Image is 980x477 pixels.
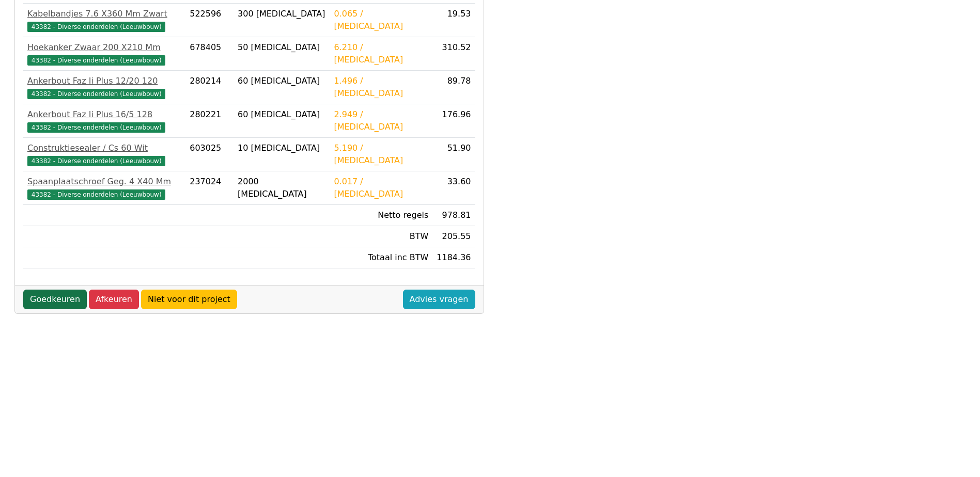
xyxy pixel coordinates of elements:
[27,108,181,121] div: Ankerbout Faz Ii Plus 16/5 128
[432,4,475,37] td: 19.53
[334,75,428,100] div: 1.496 / [MEDICAL_DATA]
[185,37,234,71] td: 678405
[27,176,181,200] a: Spaanplaatschroef Geg. 4 X40 Mm43382 - Diverse onderdelen (Leeuwbouw)
[27,176,181,188] div: Spaanplaatschroef Geg. 4 X40 Mm
[89,290,139,309] a: Afkeuren
[334,176,428,200] div: 0.017 / [MEDICAL_DATA]
[27,142,181,154] div: Construktiesealer / Cs 60 Wit
[185,71,234,104] td: 280214
[432,71,475,104] td: 89.78
[432,205,475,226] td: 978.81
[27,89,165,99] span: 43382 - Diverse onderdelen (Leeuwbouw)
[27,22,165,32] span: 43382 - Diverse onderdelen (Leeuwbouw)
[27,55,165,66] span: 43382 - Diverse onderdelen (Leeuwbouw)
[432,37,475,71] td: 310.52
[238,108,325,121] div: 60 [MEDICAL_DATA]
[238,176,325,200] div: 2000 [MEDICAL_DATA]
[330,205,432,226] td: Netto regels
[238,8,325,20] div: 300 [MEDICAL_DATA]
[23,290,87,309] a: Goedkeuren
[334,108,428,133] div: 2.949 / [MEDICAL_DATA]
[27,142,181,167] a: Construktiesealer / Cs 60 Wit43382 - Diverse onderdelen (Leeuwbouw)
[27,75,181,100] a: Ankerbout Faz Ii Plus 12/20 12043382 - Diverse onderdelen (Leeuwbouw)
[238,41,325,54] div: 50 [MEDICAL_DATA]
[185,171,234,205] td: 237024
[432,104,475,138] td: 176.96
[141,290,237,309] a: Niet voor dit project
[432,226,475,247] td: 205.55
[432,171,475,205] td: 33.60
[27,108,181,133] a: Ankerbout Faz Ii Plus 16/5 12843382 - Diverse onderdelen (Leeuwbouw)
[238,75,325,87] div: 60 [MEDICAL_DATA]
[334,142,428,167] div: 5.190 / [MEDICAL_DATA]
[185,4,234,37] td: 522596
[238,142,325,154] div: 10 [MEDICAL_DATA]
[330,247,432,268] td: Totaal inc BTW
[27,122,165,133] span: 43382 - Diverse onderdelen (Leeuwbouw)
[27,75,181,87] div: Ankerbout Faz Ii Plus 12/20 120
[27,8,181,33] a: Kabelbandjes 7.6 X360 Mm Zwart43382 - Diverse onderdelen (Leeuwbouw)
[330,226,432,247] td: BTW
[27,156,165,166] span: 43382 - Diverse onderdelen (Leeuwbouw)
[334,8,428,33] div: 0.065 / [MEDICAL_DATA]
[27,8,181,20] div: Kabelbandjes 7.6 X360 Mm Zwart
[403,290,475,309] a: Advies vragen
[27,41,181,66] a: Hoekanker Zwaar 200 X210 Mm43382 - Diverse onderdelen (Leeuwbouw)
[185,104,234,138] td: 280221
[432,138,475,171] td: 51.90
[334,41,428,66] div: 6.210 / [MEDICAL_DATA]
[27,189,165,200] span: 43382 - Diverse onderdelen (Leeuwbouw)
[185,138,234,171] td: 603025
[27,41,181,54] div: Hoekanker Zwaar 200 X210 Mm
[432,247,475,268] td: 1184.36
